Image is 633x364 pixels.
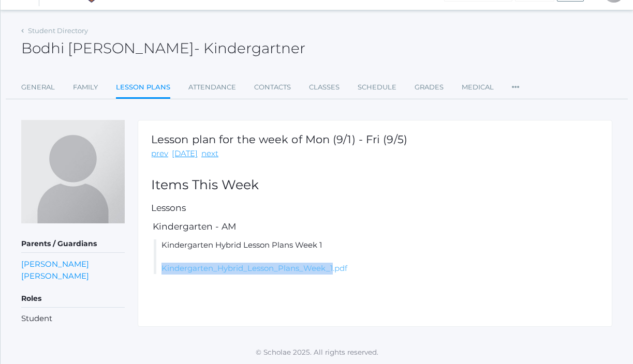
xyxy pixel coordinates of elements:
[116,77,170,99] a: Lesson Plans
[358,77,396,98] a: Schedule
[151,203,599,213] h5: Lessons
[154,239,599,275] li: Kindergarten Hybrid Lesson Plans Week 1
[188,77,236,98] a: Attendance
[21,258,89,270] a: [PERSON_NAME]
[151,133,407,145] h1: Lesson plan for the week of Mon (9/1) - Fri (9/5)
[172,148,198,160] a: [DATE]
[21,77,55,98] a: General
[151,178,599,192] h2: Items This Week
[73,77,98,98] a: Family
[21,270,89,282] a: [PERSON_NAME]
[21,313,125,325] li: Student
[151,222,599,232] h5: Kindergarten - AM
[1,347,633,357] p: © Scholae 2025. All rights reserved.
[462,77,494,98] a: Medical
[201,148,218,160] a: next
[21,290,125,308] h5: Roles
[151,148,168,160] a: prev
[28,26,88,35] a: Student Directory
[254,77,291,98] a: Contacts
[194,39,305,57] span: - Kindergartner
[21,235,125,253] h5: Parents / Guardians
[309,77,340,98] a: Classes
[21,40,305,56] h2: Bodhi [PERSON_NAME]
[21,120,125,223] img: Bodhi Dreher
[161,263,347,273] a: Kindergarten_Hybrid_Lesson_Plans_Week_1.pdf
[415,77,444,98] a: Grades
